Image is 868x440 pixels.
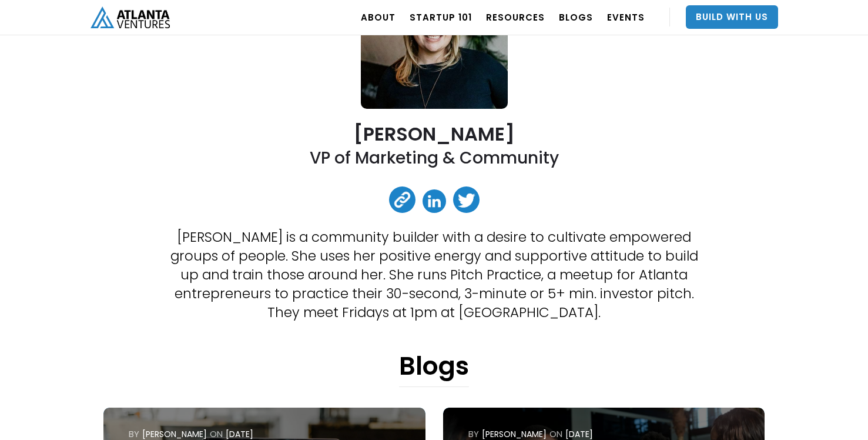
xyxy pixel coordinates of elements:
[486,1,545,34] a: RESOURCES
[210,428,223,440] div: ON
[565,428,593,440] div: [DATE]
[226,428,253,440] div: [DATE]
[549,428,562,440] div: ON
[129,428,139,440] div: by
[399,351,469,387] h1: Blogs
[310,147,559,169] h2: VP of Marketing & Community
[468,428,479,440] div: by
[482,428,547,440] div: [PERSON_NAME]
[686,5,778,29] a: Build With Us
[354,124,515,144] h2: [PERSON_NAME]
[169,228,699,322] p: [PERSON_NAME] is a community builder with a desire to cultivate empowered groups of people. She u...
[559,1,593,34] a: BLOGS
[410,1,472,34] a: Startup 101
[142,428,207,440] div: [PERSON_NAME]
[607,1,645,34] a: EVENTS
[361,1,396,34] a: ABOUT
